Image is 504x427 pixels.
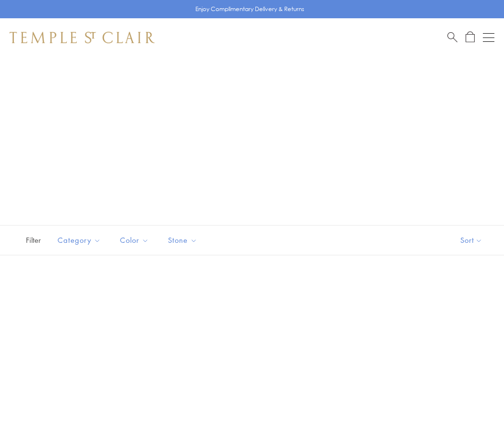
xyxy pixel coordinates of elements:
[115,234,156,246] span: Color
[466,31,475,43] a: Open Shopping Bag
[53,234,108,246] span: Category
[161,229,204,251] button: Stone
[195,4,304,14] p: Enjoy Complimentary Delivery & Returns
[50,229,108,251] button: Category
[439,226,504,255] button: Show sort by
[483,32,494,43] button: Open navigation
[447,31,457,43] a: Search
[10,32,155,43] img: Temple St. Clair
[163,234,204,246] span: Stone
[113,229,156,251] button: Color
